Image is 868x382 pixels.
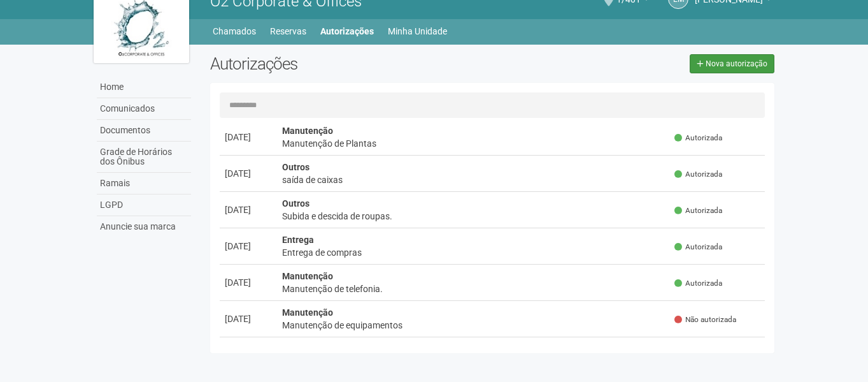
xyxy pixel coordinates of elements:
[97,120,191,142] a: Documentos
[213,22,256,40] a: Chamados
[282,283,665,295] div: Manutenção de telefonia.
[674,133,722,143] span: Autorizada
[282,319,665,332] div: Manutenção de equipamentos
[225,203,272,216] div: [DATE]
[225,276,272,289] div: [DATE]
[282,344,314,354] strong: Entrega
[282,307,333,318] strong: Manutenção
[97,216,191,237] a: Anuncie sua marca
[674,314,736,325] span: Não autorizada
[282,173,665,186] div: saída de caixas
[225,131,272,143] div: [DATE]
[282,210,665,223] div: Subida e descida de roupas.
[690,54,774,73] a: Nova autorização
[282,271,333,281] strong: Manutenção
[225,312,272,325] div: [DATE]
[674,242,722,253] span: Autorizada
[282,137,665,150] div: Manutenção de Plantas
[270,22,306,40] a: Reservas
[97,77,191,98] a: Home
[97,142,191,173] a: Grade de Horários dos Ônibus
[225,167,272,180] div: [DATE]
[282,246,665,259] div: Entrega de compras
[674,278,722,289] span: Autorizada
[97,173,191,195] a: Ramais
[97,98,191,120] a: Comunicados
[674,169,722,180] span: Autorizada
[674,205,722,216] span: Autorizada
[282,162,309,172] strong: Outros
[210,54,483,73] h2: Autorizações
[388,22,447,40] a: Minha Unidade
[282,235,314,245] strong: Entrega
[282,126,333,136] strong: Manutenção
[706,59,767,68] span: Nova autorização
[282,198,309,209] strong: Outros
[97,195,191,216] a: LGPD
[320,22,374,40] a: Autorizações
[225,240,272,253] div: [DATE]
